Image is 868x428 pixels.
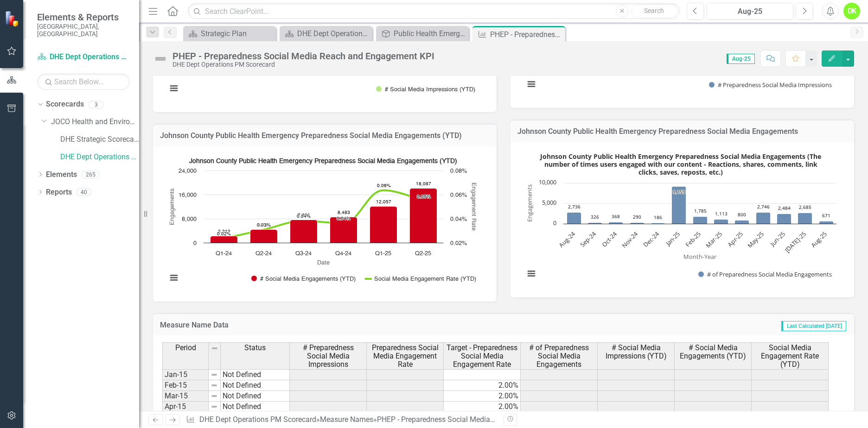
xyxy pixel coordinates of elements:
[330,217,357,243] path: Q4-24, 8,483. # Social Media Engagements (YTD).
[579,229,598,249] text: Sep-24
[337,216,351,221] text: 0.04%
[37,52,130,63] a: DHE Dept Operations PM Scorecard
[642,229,661,249] text: Dec-24
[630,222,645,224] path: Nov-24, 290. # of Preparedness Social Media Engagements.
[376,86,475,93] button: Show # Social Media Impressions (YTD)
[588,222,602,224] path: Sep-24, 326. # of Preparedness Social Media Engagements.
[698,270,833,278] button: Show # of Preparedness Social Media Engagements
[620,229,640,249] text: Nov-24
[317,260,330,266] text: Date
[160,132,490,140] h3: Johnson County Public Health Emergency Preparedness Social Media Engagements (YTD)
[320,415,373,424] a: Measure Names
[377,183,391,188] text: 0.06%
[211,392,218,400] img: 8DAGhfEEPCf229AAAAAElFTkSuQmCC
[525,184,534,222] text: Engagements
[221,369,290,380] td: Not Defined
[201,28,274,39] div: Strategic Plan
[162,153,484,292] svg: Interactive chart
[525,267,538,280] button: View chart menu, Johnson County Public Health Emergency Preparedness Social Media Engagements (Th...
[338,210,350,215] text: 8,483
[188,3,680,19] input: Search ClearPoint...
[683,230,702,249] text: Feb-25
[295,251,312,257] text: Q3-24
[218,229,230,234] text: 2,213
[37,12,130,23] span: Elements & Reports
[644,7,664,14] span: Search
[778,205,791,211] text: 2,484
[726,230,744,248] text: Apr-25
[82,170,100,178] div: 265
[654,214,662,220] text: 186
[175,344,196,352] span: Period
[753,344,826,368] span: Social Media Engagement Rate (YTD)
[819,221,834,224] path: Aug-25, 671. # of Preparedness Social Media Engagements.
[672,186,686,224] path: Jan-25, 9,159. # of Preparedness Social Media Engagements.
[539,178,556,186] text: 10,000
[727,54,755,64] span: Aug-25
[189,158,457,165] text: Johnson County Public Health Emergency Preparedness Social Media Engagements (YTD)
[768,230,786,248] text: Jun-25
[757,203,770,210] text: 2,746
[783,230,808,254] text: [DATE]-25
[255,251,272,257] text: Q2-24
[553,219,556,227] text: 0
[162,391,209,402] td: Mar-15
[221,391,290,402] td: Not Defined
[377,415,583,424] div: PHEP - Preparedness Social Media Reach and Engagement KPI
[704,230,723,249] text: Mar-25
[162,380,209,391] td: Feb-15
[609,222,623,224] path: Oct-24, 368. # of Preparedness Social Media Engagements.
[199,415,316,424] a: DHE Dept Operations PM Scorecard
[746,230,766,250] text: May-25
[167,82,180,95] button: View chart menu, Johnson County Public Health Emergency Preparedness Social Media Impressions (YTD)
[450,216,467,222] text: 0.04%
[673,189,685,195] text: 9,159
[185,28,274,39] a: Strategic Plan
[651,223,665,224] path: Dec-24, 186. # of Preparedness Social Media Engagements.
[335,251,351,257] text: Q4-24
[60,134,139,145] a: DHE Strategic Scorecard-Current Year's Plan
[631,5,677,18] button: Search
[416,182,431,186] text: 18,087
[677,344,749,360] span: # Social Media Engagements (YTD)
[297,28,370,39] div: DHE Dept Operations PM Scorecard
[251,275,355,282] button: Show # Social Media Engagements (YTD)
[444,391,521,402] td: 2.00%
[523,344,595,368] span: # of Preparedness Social Media Engagements
[567,212,581,224] path: Aug-24, 2,736. # of Preparedness Social Media Engagements.
[298,213,310,218] text: 7,639
[257,223,271,227] text: 0.03%
[714,219,728,224] path: Mar-25, 1,113. # of Preparedness Social Media Engagements.
[525,78,538,91] button: View chart menu, Johnson County Public Health Emergency Preparedness Social Media Impressions (Th...
[221,380,290,391] td: Not Defined
[369,344,441,368] span: Preparedness Social Media Engagement Rate
[557,229,577,249] text: Aug-24
[707,3,793,19] button: Aug-25
[520,149,845,288] div: Johnson County Public Health Emergency Preparedness Social Media Engagements (The number of times...
[777,214,791,224] path: Jun-25, 2,484. # of Preparedness Social Media Engagements.
[735,220,749,224] path: Apr-25, 800. # of Preparedness Social Media Engagements.
[297,214,311,219] text: 0.04%
[843,3,860,19] div: DK
[167,271,180,284] button: View chart menu, Johnson County Public Health Emergency Preparedness Social Media Engagements (YTD)
[591,214,599,220] text: 326
[444,402,521,412] td: 2.00%
[450,192,467,198] text: 0.06%
[162,402,209,412] td: Apr-15
[186,415,497,425] div: » »
[179,192,197,198] text: 16,000
[693,216,708,224] path: Feb-25, 1,785. # of Preparedness Social Media Engagements.
[162,369,209,380] td: Jan-15
[568,203,581,210] text: 2,736
[471,183,477,231] text: Engagement Rate
[799,204,811,210] text: 2,685
[46,187,72,198] a: Reports
[37,74,130,90] input: Search Below...
[376,200,391,204] text: 12,057
[172,61,434,68] div: DHE Dept Operations PM Scorecard
[211,345,218,352] img: 8DAGhfEEPCf229AAAAAElFTkSuQmCC
[46,170,77,180] a: Elements
[169,188,175,225] text: Engagements
[244,344,266,352] span: Status
[162,153,487,292] div: Johnson County Public Health Emergency Preparedness Social Media Engagements (YTD). Highcharts in...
